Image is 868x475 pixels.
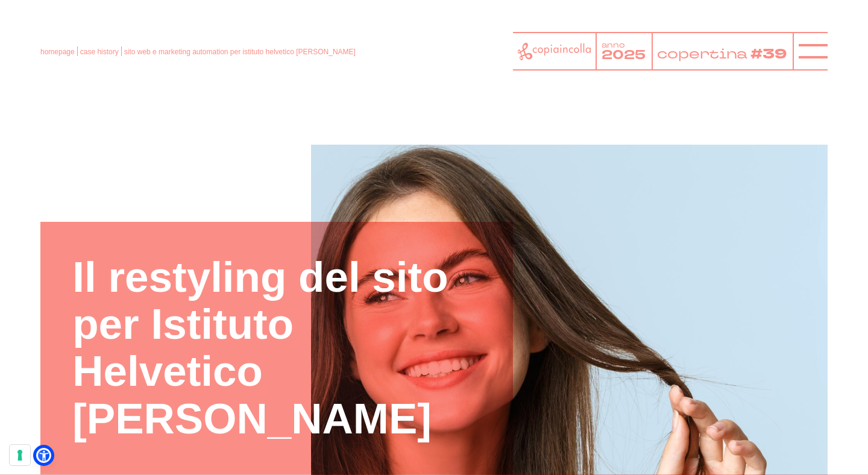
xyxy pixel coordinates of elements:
a: case history [80,48,119,56]
tspan: copertina [657,45,748,63]
a: Open Accessibility Menu [36,448,51,463]
tspan: #39 [750,45,787,64]
tspan: 2025 [602,46,646,63]
span: sito web e marketing automation per istituto helvetico [PERSON_NAME] [124,48,356,56]
h1: Il restyling del sito per Istituto Helvetico [PERSON_NAME] [72,254,480,442]
tspan: anno [602,40,625,50]
a: homepage [40,48,75,56]
button: Le tue preferenze relative al consenso per le tecnologie di tracciamento [10,445,30,465]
